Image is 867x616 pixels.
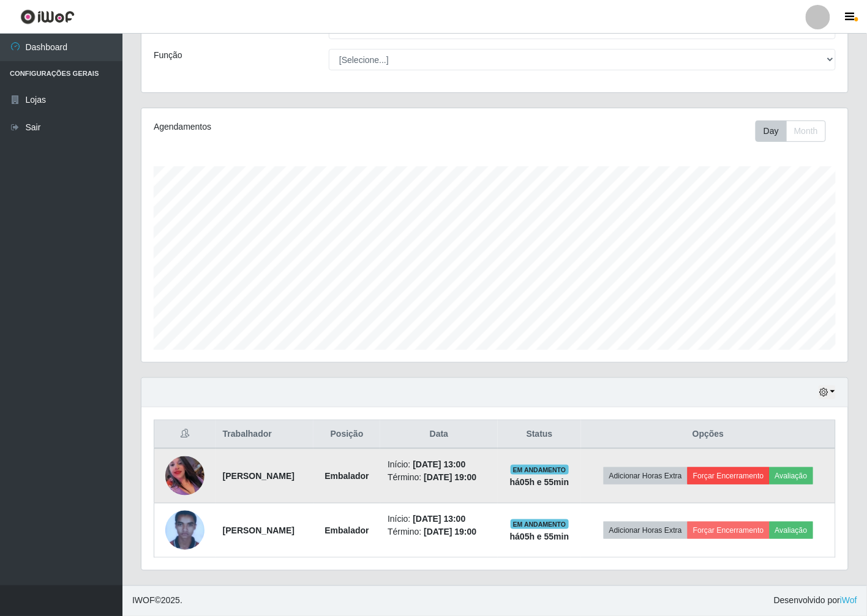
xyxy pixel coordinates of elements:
[413,459,465,469] time: [DATE] 13:00
[216,420,313,449] th: Trabalhador
[424,527,476,536] time: [DATE] 19:00
[770,522,813,539] button: Avaliação
[770,467,813,484] button: Avaliação
[756,121,826,142] div: First group
[325,471,369,481] strong: Embalador
[774,595,857,607] span: Desenvolvido por
[511,465,569,475] span: EM ANDAMENTO
[511,519,569,529] span: EM ANDAMENTO
[413,514,465,524] time: [DATE] 13:00
[223,471,295,481] strong: [PERSON_NAME]
[20,9,75,24] img: CoreUI Logo
[132,595,182,607] span: © 2025 .
[688,522,770,539] button: Forçar Encerramento
[165,505,205,556] img: 1673386012464.jpeg
[786,121,826,142] button: Month
[756,121,787,142] button: Day
[388,513,490,525] li: Início:
[581,420,835,449] th: Opções
[388,471,490,484] li: Término:
[688,467,770,484] button: Forçar Encerramento
[313,420,380,449] th: Posição
[604,467,688,484] button: Adicionar Horas Extra
[132,596,155,606] span: IWOF
[498,420,582,449] th: Status
[424,472,476,482] time: [DATE] 19:00
[380,420,498,449] th: Data
[154,49,182,62] label: Função
[510,532,569,541] strong: há 05 h e 55 min
[840,596,857,606] a: iWof
[756,121,836,142] div: Toolbar with button groups
[165,456,205,495] img: 1748625086217.jpeg
[223,525,295,535] strong: [PERSON_NAME]
[325,525,369,535] strong: Embalador
[604,522,688,539] button: Adicionar Horas Extra
[388,525,490,538] li: Término:
[388,458,490,471] li: Início:
[510,477,569,487] strong: há 05 h e 55 min
[154,121,427,133] div: Agendamentos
